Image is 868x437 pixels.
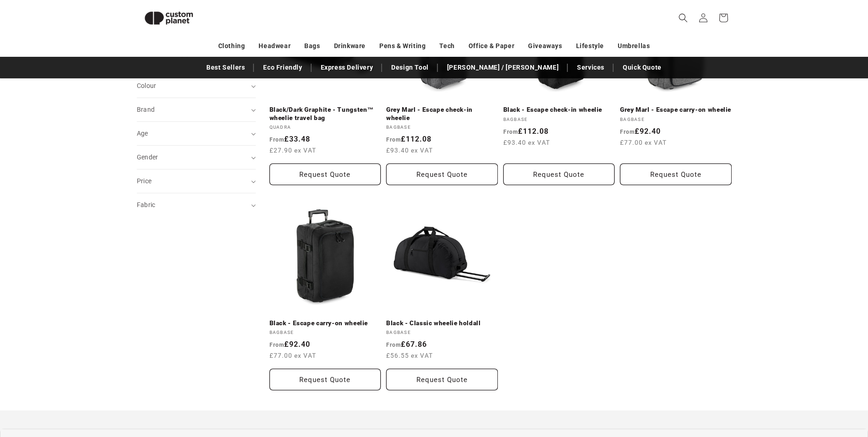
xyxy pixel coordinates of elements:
[137,98,256,121] summary: Brand (0 selected)
[137,130,148,137] span: Age
[620,164,732,185] button: Request Quote
[576,38,604,54] a: Lifestyle
[137,201,156,208] span: Fabric
[137,4,201,33] img: Custom Planet
[259,60,307,76] a: Eco Friendly
[386,164,498,185] button: Request Quote
[137,82,156,89] span: Colour
[137,146,256,169] summary: Gender (0 selected)
[503,164,615,185] button: Request Quote
[316,60,378,76] a: Express Delivery
[386,106,498,122] a: Grey Marl - Escape check-in wheelie
[137,122,256,145] summary: Age (0 selected)
[137,106,155,113] span: Brand
[304,38,320,54] a: Bags
[386,369,498,390] button: Request Quote
[618,38,650,54] a: Umbrellas
[259,38,291,54] a: Headwear
[439,38,454,54] a: Tech
[442,60,563,76] a: [PERSON_NAME] / [PERSON_NAME]
[673,8,693,28] summary: Search
[334,38,366,54] a: Drinkware
[572,60,609,76] a: Services
[137,193,256,217] summary: Fabric (0 selected)
[379,38,426,54] a: Pens & Writing
[270,319,381,328] a: Black - Escape carry-on wheelie
[620,106,732,114] a: Grey Marl - Escape carry-on wheelie
[386,319,498,328] a: Black - Classic wheelie holdall
[137,169,256,193] summary: Price
[137,177,152,185] span: Price
[137,74,256,98] summary: Colour (0 selected)
[270,164,381,185] button: Request Quote
[218,38,245,54] a: Clothing
[618,60,666,76] a: Quick Quote
[528,38,562,54] a: Giveaways
[137,153,158,161] span: Gender
[503,106,615,114] a: Black - Escape check-in wheelie
[715,338,868,437] iframe: Chat Widget
[202,60,249,76] a: Best Sellers
[270,369,381,390] button: Request Quote
[387,60,433,76] a: Design Tool
[469,38,514,54] a: Office & Paper
[270,106,381,122] a: Black/Dark Graphite - Tungsten™ wheelie travel bag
